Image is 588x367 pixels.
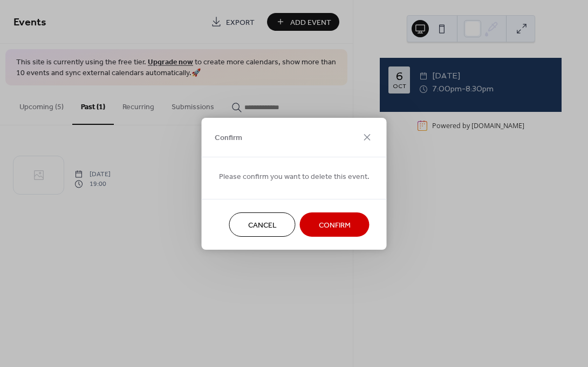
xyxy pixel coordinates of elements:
span: Cancel [248,219,277,231]
span: Confirm [319,219,351,231]
span: Confirm [215,132,242,144]
span: Please confirm you want to delete this event. [219,171,370,182]
button: Confirm [300,212,370,237]
button: Cancel [229,212,296,237]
